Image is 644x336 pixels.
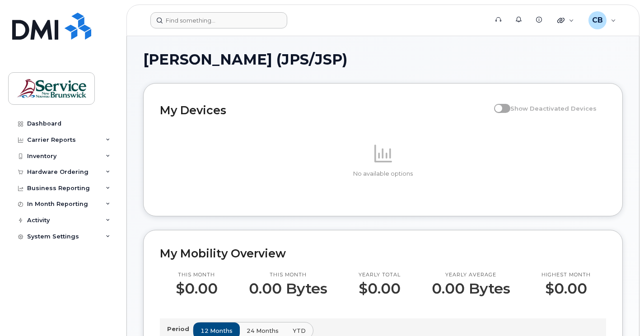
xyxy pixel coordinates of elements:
p: Yearly total [359,271,401,279]
p: This month [249,271,327,279]
p: 0.00 Bytes [432,280,510,297]
h2: My Mobility Overview [160,247,606,260]
p: This month [176,271,218,279]
p: No available options [160,170,606,178]
p: $0.00 [359,280,401,297]
p: Period [167,325,193,333]
h2: My Devices [160,103,490,117]
span: Show Deactivated Devices [510,105,597,112]
p: 0.00 Bytes [249,280,327,297]
p: Yearly average [432,271,510,279]
p: $0.00 [541,280,591,297]
p: Highest month [541,271,591,279]
span: 24 months [247,327,279,335]
p: $0.00 [176,280,218,297]
input: Show Deactivated Devices [494,100,501,107]
span: YTD [293,327,306,335]
span: [PERSON_NAME] (JPS/JSP) [143,53,347,66]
